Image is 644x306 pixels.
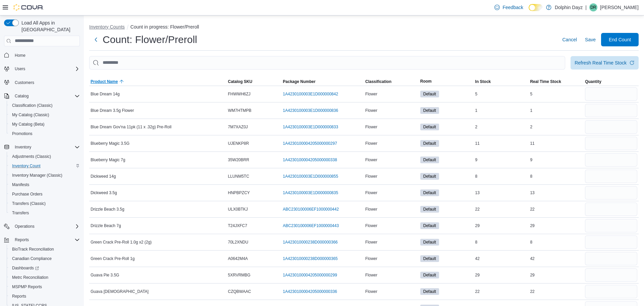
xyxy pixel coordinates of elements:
span: Cancel [562,36,577,43]
span: Flower [365,157,377,163]
div: 8 [474,238,529,246]
div: 5 [529,90,584,98]
span: Drizzle Beach 7g [91,223,121,228]
span: Adjustments (Classic) [9,152,80,161]
button: Classification (Classic) [7,101,83,110]
span: DR [590,3,596,11]
a: Reports [9,292,29,300]
span: Flower [365,289,377,294]
div: 8 [474,172,529,180]
span: Catalog SKU [228,79,253,84]
span: Guava [DEMOGRAPHIC_DATA] [91,289,149,294]
button: Home [1,50,83,60]
a: 1A4230100004205000000297 [283,141,337,146]
span: Operations [15,224,35,229]
a: ABC230100006EF1000000442 [283,207,339,212]
span: Transfers (Classic) [12,201,46,206]
a: Metrc Reconciliation [9,273,51,281]
button: Cancel [559,33,580,46]
span: Quantity [585,79,601,84]
button: Adjustments (Classic) [7,152,83,161]
span: Blue Dream 3.5g Flower [91,108,134,113]
button: Users [1,64,83,74]
button: Classification [364,78,419,86]
span: Classification (Classic) [12,103,53,108]
span: Metrc Reconciliation [12,275,48,280]
h1: Count: Flower/Preroll [103,33,197,46]
span: My Catalog (Classic) [9,111,80,119]
a: 1A4230100003E1D000000835 [283,190,338,195]
span: Inventory Count [9,162,80,170]
span: FHWWH6ZJ [228,91,251,97]
div: 22 [474,288,529,296]
span: 5XRVRMBG [228,272,251,278]
a: My Catalog (Beta) [9,120,47,128]
a: Transfers [9,209,32,217]
button: Product Name [89,78,227,86]
button: Catalog [12,92,31,100]
span: Default [420,107,439,114]
input: This is a search bar. After typing your query, hit enter to filter the results lower in the page. [89,56,565,70]
a: Home [12,51,28,59]
span: Inventory [12,143,80,151]
div: 9 [529,156,584,164]
span: Default [420,239,439,246]
span: Flower [365,124,377,130]
div: 11 [474,139,529,147]
button: Inventory Manager (Classic) [7,171,83,180]
button: Inventory Counts [89,24,125,30]
span: UJENKP8R [228,141,249,146]
span: Flower [365,223,377,228]
span: MSPMP Reports [9,283,80,291]
button: In Stock [474,78,529,86]
button: Inventory [12,143,34,151]
div: 8 [529,238,584,246]
span: Blue Dream Gov'na 11pk (11 x .32g) Pre-Roll [91,124,171,130]
span: Default [423,173,436,179]
span: HNPBPZCY [228,190,250,195]
span: Classification (Classic) [9,101,80,110]
div: 1 [529,106,584,115]
button: Users [12,65,28,73]
span: Package Number [283,79,315,84]
span: End Count [609,36,631,43]
span: Inventory Count [12,163,41,169]
button: Purchase Orders [7,189,83,199]
span: Default [420,173,439,180]
span: Default [420,255,439,262]
span: Reports [15,237,29,243]
span: 35W20BRR [228,157,249,163]
div: Donna Ryan [589,3,597,11]
span: Transfers (Classic) [9,200,80,208]
a: Feedback [492,1,526,14]
button: Reports [1,235,83,245]
span: Users [15,66,25,72]
button: MSPMP Reports [7,282,83,292]
span: Promotions [12,131,33,136]
a: Classification (Classic) [9,101,55,110]
a: Manifests [9,181,32,189]
span: Customers [12,78,80,87]
a: Inventory Count [9,162,43,170]
button: Transfers (Classic) [7,199,83,208]
button: Reports [7,292,83,301]
div: 22 [474,205,529,213]
p: | [585,3,587,11]
span: Blueberry Magic 7g [91,157,125,163]
span: Default [420,157,439,163]
a: My Catalog (Classic) [9,111,52,119]
button: Promotions [7,129,83,138]
span: Real Time Stock [530,79,561,84]
span: Default [423,223,436,229]
span: My Catalog (Beta) [12,122,45,127]
span: Default [423,140,436,146]
span: ULX0BTKJ [228,207,248,212]
span: Promotions [9,130,80,138]
button: Metrc Reconciliation [7,273,83,282]
div: 1 [474,106,529,115]
a: Dashboards [9,264,42,272]
p: [PERSON_NAME] [600,3,639,11]
span: Feedback [502,4,523,11]
span: My Catalog (Classic) [12,112,49,118]
span: Room [420,79,432,84]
